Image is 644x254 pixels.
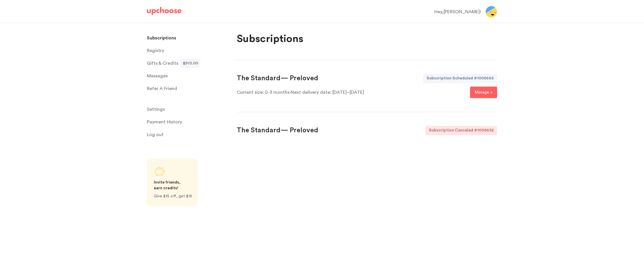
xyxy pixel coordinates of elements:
[183,59,198,68] span: $913.00
[147,7,181,18] a: UpChoose
[423,74,474,83] div: Subscription Scheduled
[470,87,497,98] button: Manage >
[474,74,497,83] div: # 1005665
[237,32,497,46] p: Subscriptions
[147,32,176,44] p: Subscriptions
[147,104,165,115] span: Settings
[147,58,230,69] a: Gifts & Credits$913.00
[147,45,230,56] a: Registry
[147,83,230,94] a: Refer A Friend
[237,90,289,95] span: 0-3 months
[474,126,497,135] div: # 1005632
[147,116,182,128] p: Payment History
[147,159,198,206] a: Share UpChoose
[237,126,318,135] div: The Standard — Preloved
[289,90,364,95] span: · Next delivery date: [DATE]–[DATE]
[475,89,493,96] p: Manage >
[147,45,164,56] span: Registry
[237,74,318,83] div: The Standard — Preloved
[147,58,178,69] span: Gifts & Credits
[147,104,230,115] a: Settings
[147,129,230,140] a: Log out
[147,83,177,94] p: Refer A Friend
[237,90,265,95] span: Current size:
[147,32,230,44] a: Subscriptions
[147,129,164,140] span: Log out
[147,116,230,128] a: Payment History
[147,70,230,82] a: Messages
[425,126,474,135] div: Subscription Canceled
[434,8,481,15] div: Hey, [PERSON_NAME] !
[147,7,181,15] img: UpChoose
[147,70,168,82] span: Messages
